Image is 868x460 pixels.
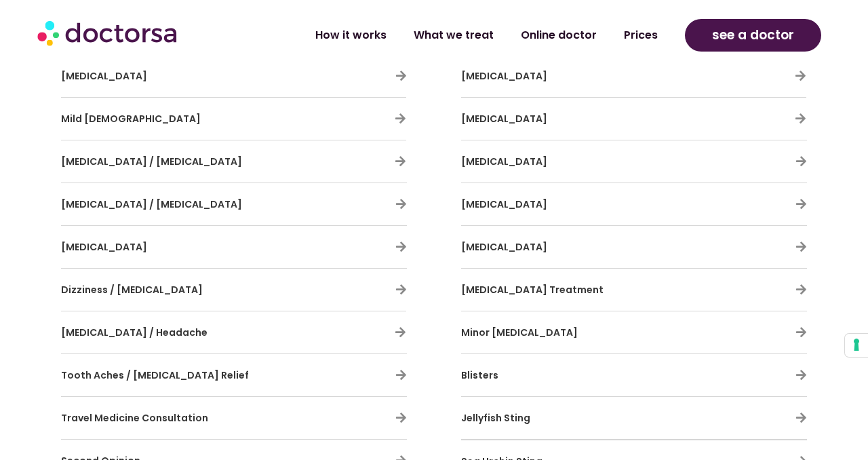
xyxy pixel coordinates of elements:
a: Online doctor [507,20,610,51]
span: [MEDICAL_DATA] [461,155,547,168]
button: Your consent preferences for tracking technologies [845,334,868,357]
nav: Menu [233,20,671,51]
span: [MEDICAL_DATA] [461,112,547,126]
span: [MEDICAL_DATA] / [MEDICAL_DATA] [61,197,242,211]
span: [MEDICAL_DATA] [461,69,547,83]
span: see a doctor [712,24,794,46]
span: Blisters [461,368,498,382]
a: Mild Asthma [395,113,406,124]
span: [MEDICAL_DATA] [61,69,147,83]
a: Mild [DEMOGRAPHIC_DATA] [61,112,201,126]
span: Tooth Aches / [MEDICAL_DATA] Relief [61,368,249,382]
a: Prices [610,20,671,51]
span: [MEDICAL_DATA] [61,240,147,254]
a: see a doctor [685,19,821,52]
span: [MEDICAL_DATA] [461,240,547,254]
span: Travel Medicine Consultation [61,411,208,425]
span: Minor [MEDICAL_DATA] [461,326,578,339]
span: [MEDICAL_DATA] Treatment [461,283,604,296]
span: [MEDICAL_DATA] / Headache [61,326,208,339]
a: What we treat [400,20,507,51]
span: [MEDICAL_DATA] / [MEDICAL_DATA] [61,155,242,168]
span: Jellyfish Sting [461,411,530,425]
a: How it works [302,20,400,51]
span: Dizziness / [MEDICAL_DATA] [61,283,203,296]
span: [MEDICAL_DATA] [461,197,547,211]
